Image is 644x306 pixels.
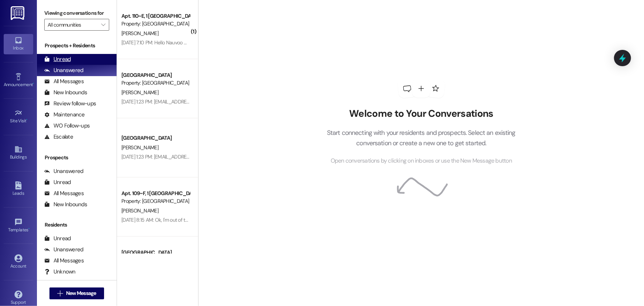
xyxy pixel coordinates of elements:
[37,154,117,161] div: Prospects
[44,122,90,130] div: WO Follow-ups
[44,78,84,85] div: All Messages
[121,217,245,223] div: [DATE] 8:15 AM: Ok, I'm out of town and will be back [DATE]
[37,221,117,229] div: Residents
[44,55,71,63] div: Unread
[121,249,190,256] div: [GEOGRAPHIC_DATA]
[316,127,527,149] p: Start connecting with your residents and prospects. Select an existing conversation or create a n...
[4,252,33,272] a: Account
[4,107,33,127] a: Site Visit •
[48,19,97,31] input: All communities
[49,288,104,299] button: New Message
[4,216,33,236] a: Templates •
[121,153,231,160] div: [DATE] 1:23 PM: [EMAIL_ADDRESS][DOMAIN_NAME]
[33,81,34,86] span: •
[44,100,96,108] div: Review follow-ups
[121,207,158,214] span: [PERSON_NAME]
[44,7,109,19] label: Viewing conversations for
[44,190,84,197] div: All Messages
[331,156,512,166] span: Open conversations by clicking on inboxes or use the New Message button
[121,12,190,20] div: Apt. 110~E, 1 [GEOGRAPHIC_DATA]
[27,117,28,122] span: •
[37,42,117,50] div: Prospects + Residents
[4,179,33,199] a: Leads
[57,290,63,296] i: 
[44,268,76,276] div: Unknown
[44,89,87,96] div: New Inbounds
[121,20,190,28] div: Property: [GEOGRAPHIC_DATA]
[121,98,231,105] div: [DATE] 1:23 PM: [EMAIL_ADDRESS][DOMAIN_NAME]
[121,134,190,142] div: [GEOGRAPHIC_DATA]
[121,30,158,37] span: [PERSON_NAME]
[44,111,85,119] div: Maintenance
[66,289,96,297] span: New Message
[316,108,527,120] h2: Welcome to Your Conversations
[121,71,190,79] div: [GEOGRAPHIC_DATA]
[4,143,33,163] a: Buildings
[121,89,158,96] span: [PERSON_NAME]
[121,79,190,87] div: Property: [GEOGRAPHIC_DATA]
[121,190,190,197] div: Apt. 109~F, 1 [GEOGRAPHIC_DATA]
[121,197,190,205] div: Property: [GEOGRAPHIC_DATA]
[44,235,71,242] div: Unread
[4,34,33,54] a: Inbox
[44,167,83,175] div: Unanswered
[44,201,87,208] div: New Inbounds
[44,67,83,74] div: Unanswered
[44,133,73,141] div: Escalate
[11,6,26,20] img: ResiDesk Logo
[44,178,71,186] div: Unread
[121,144,158,151] span: [PERSON_NAME]
[44,257,84,265] div: All Messages
[28,226,30,231] span: •
[101,22,105,28] i: 
[44,246,83,254] div: Unanswered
